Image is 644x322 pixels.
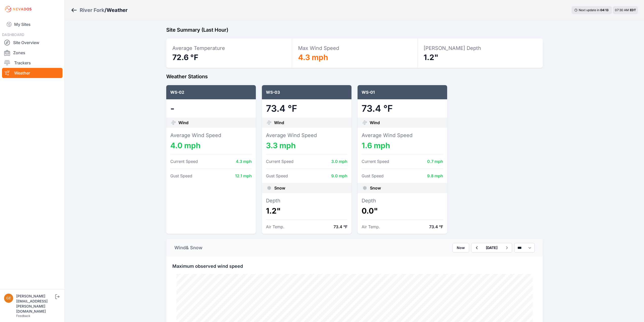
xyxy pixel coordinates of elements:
[2,18,63,30] a: My Sites
[16,314,30,318] a: Feedback
[170,141,252,150] dd: 4.0 mph
[2,32,24,37] span: DASHBOARD
[172,53,198,62] span: 72.6 °F
[266,197,347,204] dt: Depth
[2,37,63,48] a: Site Overview
[2,68,63,78] a: Weather
[266,173,288,179] dt: Gust Speed
[170,173,192,179] dt: Gust Speed
[266,141,347,150] dd: 3.3 mph
[630,8,636,12] span: EDT
[370,185,381,191] span: Snow
[2,58,63,68] a: Trackers
[266,158,294,164] dt: Current Speed
[80,7,105,14] a: River Fork
[4,5,32,13] img: Nevados
[482,243,502,252] button: [DATE]
[170,158,198,164] dt: Current Speed
[298,45,339,51] span: Max Wind Speed
[298,53,328,62] span: 4.3 mph
[334,224,347,230] dd: 73.4 °F
[174,244,202,251] div: Wind & Snow
[71,4,128,17] nav: Breadcrumb
[266,206,347,215] dd: 1.2"
[274,185,285,191] span: Snow
[362,132,443,139] dt: Average Wind Speed
[362,173,384,179] dt: Gust Speed
[362,103,443,113] dd: 73.4 °F
[358,85,447,99] div: WS-01
[362,141,443,150] dd: 1.6 mph
[362,158,389,164] dt: Current Speed
[362,206,443,215] dd: 0.0"
[166,73,543,80] h2: Weather Stations
[427,173,443,179] dd: 9.8 mph
[170,103,252,113] dd: -
[236,158,252,164] dd: 4.3 mph
[170,132,252,139] dt: Average Wind Speed
[274,120,284,126] span: Wind
[172,45,225,51] span: Average Temperature
[262,85,351,99] div: WS-03
[166,257,543,270] div: Maximum observed wind speed
[166,85,256,99] div: WS-02
[266,224,284,230] dt: Air Temp.
[362,197,443,204] dt: Depth
[362,224,380,230] dt: Air Temp.
[107,7,128,14] h3: Weather
[105,7,107,14] span: /
[266,103,347,113] dd: 73.4 °F
[424,53,439,62] span: 1.2"
[331,173,347,179] dd: 9.0 mph
[424,45,481,51] span: [PERSON_NAME] Depth
[178,120,189,126] span: Wind
[4,294,13,303] img: geoffrey.crabtree@solvenergy.com
[235,173,252,179] dd: 12.1 mph
[2,48,63,58] a: Zones
[600,8,609,12] div: 04 : 13
[452,243,469,253] button: Now
[429,224,443,230] dd: 73.4 °F
[370,120,380,126] span: Wind
[166,26,543,33] h2: Site Summary (Last Hour)
[579,8,599,12] span: Next update in
[266,132,347,139] dt: Average Wind Speed
[427,158,443,164] dd: 0.7 mph
[331,158,347,164] dd: 3.0 mph
[16,294,54,314] div: [PERSON_NAME][EMAIL_ADDRESS][PERSON_NAME][DOMAIN_NAME]
[615,8,629,12] span: 07:30 AM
